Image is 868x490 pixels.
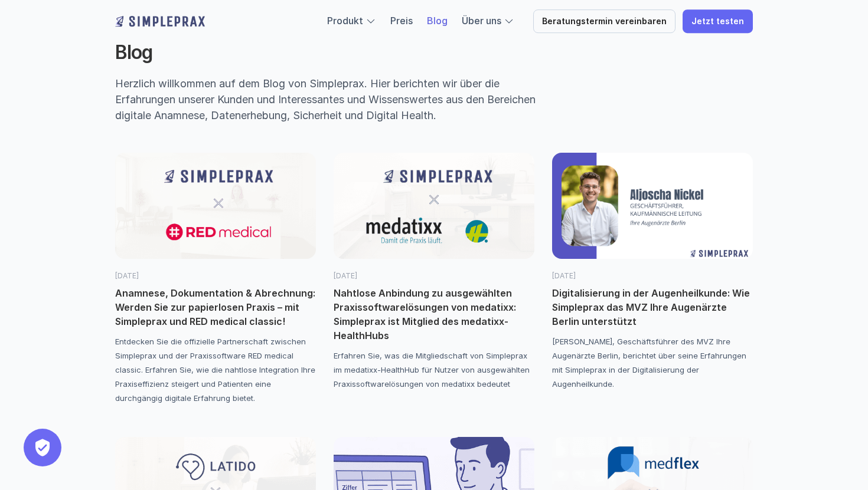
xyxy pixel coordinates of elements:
p: Beratungstermin vereinbaren [542,17,667,27]
p: Anamnese, Dokumentation & Abrechnung: Werden Sie zur papierlosen Praxis – mit Simpleprax und RED ... [115,286,316,328]
h2: Blog [115,41,558,64]
p: Digitalisierung in der Augenheilkunde: Wie Simpleprax das MVZ Ihre Augenärzte Berlin unterstützt [552,286,753,328]
p: Herzlich willkommen auf dem Blog von Simpleprax. Hier berichten wir über die Erfahrungen unserer ... [115,75,562,123]
p: [PERSON_NAME], Geschäftsführer des MVZ Ihre Augenärzte Berlin, berichtet über seine Erfahrungen m... [552,334,753,391]
p: [DATE] [334,271,534,281]
a: Blog [427,15,448,27]
p: [DATE] [115,271,316,281]
a: Jetzt testen [683,9,753,33]
p: Jetzt testen [691,17,744,27]
p: Erfahren Sie, was die Mitgliedschaft von Simpleprax im medatixx-HealthHub für Nutzer von ausgewäh... [334,348,534,391]
a: [DATE]Anamnese, Dokumentation & Abrechnung: Werden Sie zur papierlosen Praxis – mit Simpleprax un... [115,153,316,405]
p: Nahtlose Anbindung zu ausgewählten Praxissoftwarelösungen von medatixx: Simpleprax ist Mitglied d... [334,286,534,343]
a: Preis [390,15,413,27]
p: [DATE] [552,271,753,281]
a: Beratungstermin vereinbaren [533,9,676,33]
a: [DATE]Digitalisierung in der Augenheilkunde: Wie Simpleprax das MVZ Ihre Augenärzte Berlin unters... [552,153,753,391]
p: Entdecken Sie die offizielle Partnerschaft zwischen Simpleprax und der Praxissoftware RED medical... [115,334,316,405]
a: [DATE]Nahtlose Anbindung zu ausgewählten Praxissoftwarelösungen von medatixx: Simpleprax ist Mitg... [334,153,534,391]
a: Produkt [327,15,363,27]
a: Über uns [462,15,501,27]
